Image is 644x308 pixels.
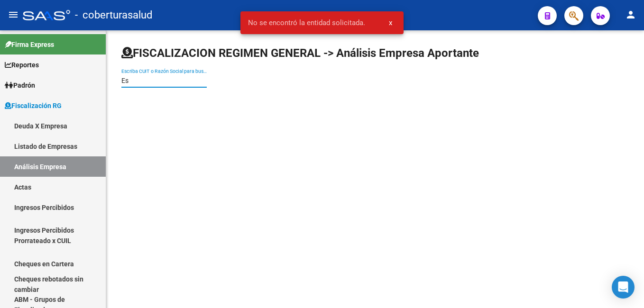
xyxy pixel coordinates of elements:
[5,39,54,50] span: Firma Express
[389,18,392,27] span: x
[5,60,39,70] span: Reportes
[381,14,400,31] button: x
[121,45,479,61] h1: FISCALIZACION REGIMEN GENERAL -> Análisis Empresa Aportante
[5,80,35,91] span: Padrón
[5,100,62,111] span: Fiscalización RG
[625,9,636,20] mat-icon: person
[75,5,152,26] span: - coberturasalud
[248,18,365,27] span: No se encontró la entidad solicitada.
[8,9,19,20] mat-icon: menu
[612,276,635,299] div: Open Intercom Messenger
